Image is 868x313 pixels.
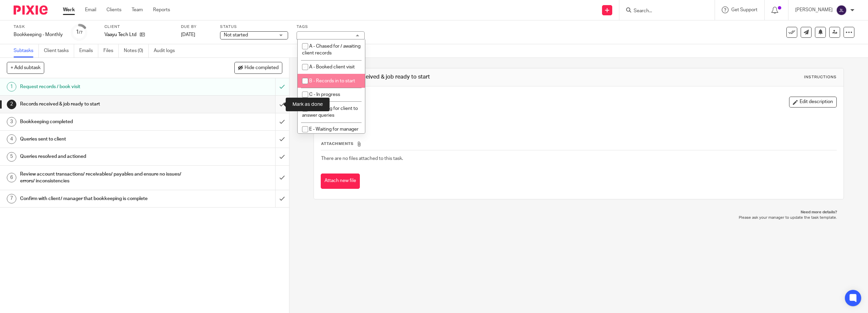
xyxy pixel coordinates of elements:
h1: Request records / book visit [20,82,186,92]
div: 3 [7,117,16,127]
div: 6 [7,173,16,182]
button: Attach new file [321,174,360,189]
a: Files [103,44,119,57]
span: There are no files attached to this task. [321,156,403,161]
div: Bookkeeping - Monthly [14,31,63,38]
input: Search [633,8,694,14]
a: Email [85,6,96,13]
span: [DATE] [181,32,195,37]
span: B - Records in to start [309,79,355,83]
label: Tags [297,24,365,30]
h1: Records received & job ready to start [20,99,186,109]
label: Due by [181,24,212,30]
div: 5 [7,152,16,162]
span: Attachments [321,142,354,146]
div: 1 [7,82,16,92]
span: E - Waiting for manager review/approval [302,127,358,139]
p: Vaayu Tech Ltd [104,31,136,38]
button: Edit description [789,97,837,108]
img: svg%3E [836,5,847,16]
span: Not started [224,33,248,37]
label: Task [14,24,63,30]
a: Subtasks [14,44,39,57]
p: [PERSON_NAME] [795,6,833,13]
a: Notes (0) [124,44,149,57]
a: Reports [153,6,170,13]
span: Get Support [731,7,757,12]
span: A - Chased for / awaiting client records [302,44,361,56]
a: Work [63,6,75,13]
button: Hide completed [234,62,282,73]
h1: Records received & job ready to start [335,73,593,81]
h1: Confirm with client/ manager that bookkeeping is complete [20,194,186,204]
div: 4 [7,134,16,144]
div: 1 [76,28,83,36]
p: Need more details? [320,210,837,215]
label: Client [104,24,172,30]
small: /7 [79,31,83,34]
button: + Add subtask [7,62,44,73]
p: Please ask your manager to update the task template. [320,215,837,220]
span: Hide completed [245,65,279,71]
a: Emails [79,44,98,57]
label: Status [220,24,288,30]
h1: Bookkeeping completed [20,117,186,127]
div: 2 [7,100,16,109]
span: D - Waiting for client to answer queries [302,106,358,118]
h1: Queries sent to client [20,134,186,144]
a: Team [132,6,143,13]
h1: Queries resolved and actioned [20,151,186,162]
a: Clients [106,6,121,13]
a: Client tasks [44,44,74,57]
img: Pixie [14,5,48,15]
span: C - In progress [309,92,340,97]
h1: Review account transactions/ receivables/ payables and ensure no issues/ errors/ inconsistencies [20,169,186,186]
div: 7 [7,194,16,203]
span: A - Booked client visit [309,65,355,69]
a: Audit logs [154,44,180,57]
div: Instructions [804,75,837,80]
